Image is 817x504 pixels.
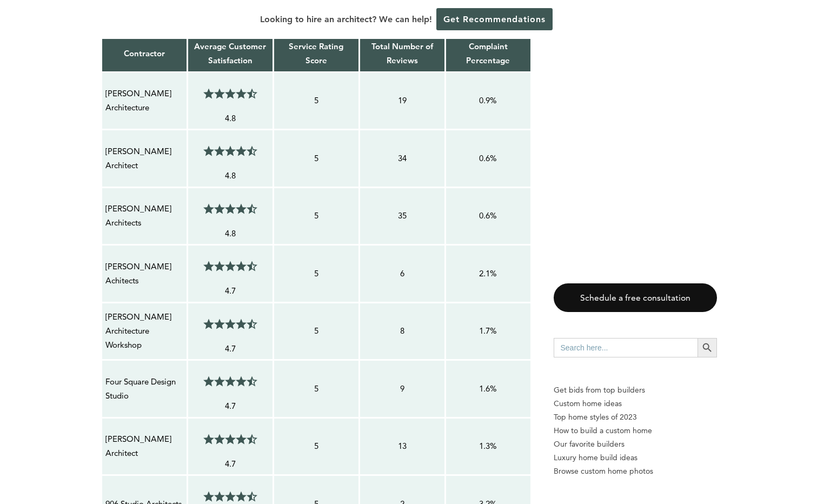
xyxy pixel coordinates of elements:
p: Four Square Design Studio [105,375,183,403]
p: 5 [277,439,355,453]
p: 19 [363,94,441,108]
p: 5 [277,151,355,165]
p: 5 [277,94,355,108]
p: 5 [277,382,355,396]
p: 0.6% [449,151,527,165]
p: 4.7 [191,457,269,471]
a: Get Recommendations [436,8,553,30]
p: 9 [363,382,441,396]
p: [PERSON_NAME] Architecture [105,87,183,115]
p: 4.8 [191,111,269,125]
strong: Average Customer Satisfaction [194,41,266,65]
p: 6 [363,267,441,281]
p: 8 [363,324,441,338]
p: 35 [363,209,441,223]
p: 0.9% [449,94,527,108]
a: How to build a custom home [554,424,717,437]
p: 1.6% [449,382,527,396]
p: 0.6% [449,209,527,223]
input: Search here... [554,338,698,357]
a: Schedule a free consultation [554,283,717,312]
a: Top home styles of 2023 [554,410,717,424]
a: Browse custom home photos [554,465,717,478]
p: [PERSON_NAME] Architect [105,144,183,173]
a: Luxury home build ideas [554,451,717,465]
strong: Contractor [124,48,165,58]
p: 4.8 [191,227,269,241]
a: Our favorite builders [554,437,717,451]
strong: Complaint Percentage [466,41,510,65]
p: 5 [277,209,355,223]
p: 5 [277,267,355,281]
p: 4.7 [191,399,269,413]
p: 34 [363,151,441,165]
p: Get bids from top builders [554,383,717,397]
a: Custom home ideas [554,397,717,410]
strong: Service Rating Score [289,41,343,65]
p: 2.1% [449,267,527,281]
p: 4.7 [191,342,269,356]
p: [PERSON_NAME] Architect [105,432,183,461]
p: 1.7% [449,324,527,338]
p: [PERSON_NAME] Architecture Workshop [105,310,183,353]
p: 5 [277,324,355,338]
p: [PERSON_NAME] Architects [105,202,183,230]
p: 13 [363,439,441,453]
strong: Total Number of Reviews [371,41,433,65]
p: [PERSON_NAME] Achitects [105,260,183,288]
p: 4.8 [191,169,269,183]
p: 4.7 [191,284,269,298]
p: 1.3% [449,439,527,453]
svg: Search [701,342,713,354]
